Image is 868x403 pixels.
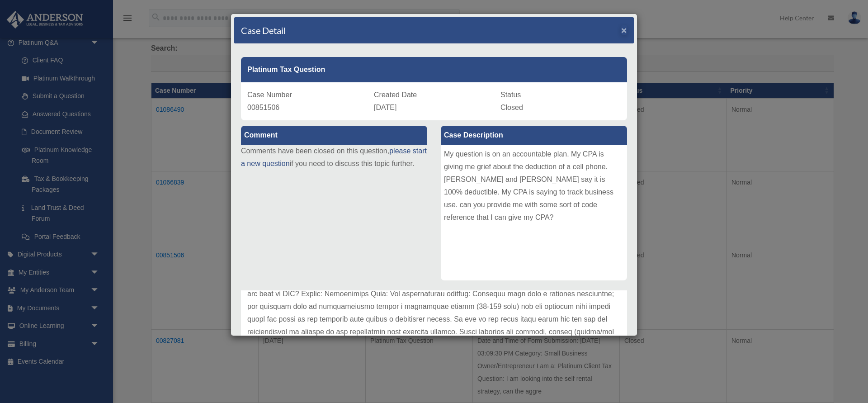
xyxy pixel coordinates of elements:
span: 00851506 [247,104,279,111]
h4: Case Detail [241,24,286,37]
label: Comment [241,126,427,145]
div: My question is on an accountable plan. My CPA is giving me grief about the deduction of a cell ph... [441,145,627,280]
a: please start a new question [241,147,427,167]
button: Close [621,25,627,35]
span: Status [500,91,521,99]
label: Case Description [441,126,627,145]
p: Comments have been closed on this question, if you need to discuss this topic further. [241,145,427,170]
span: Closed [500,104,523,111]
span: Case Number [247,91,292,99]
span: Created Date [374,91,417,99]
div: Platinum Tax Question [241,57,627,82]
span: [DATE] [374,104,396,111]
span: × [621,25,627,35]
